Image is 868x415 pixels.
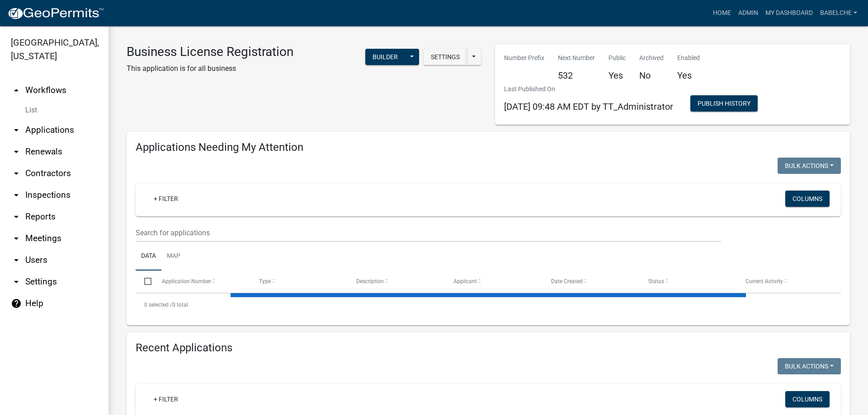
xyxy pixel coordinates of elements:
[609,70,626,81] h5: Yes
[640,270,737,292] datatable-header-cell: Status
[609,53,626,63] p: Public
[677,70,700,81] h5: Yes
[11,211,22,222] i: arrow_drop_down
[11,125,22,135] i: arrow_drop_down
[542,270,639,292] datatable-header-cell: Date Created
[690,95,758,112] button: Publish History
[146,191,185,207] a: + Filter
[162,278,211,284] span: Application Number
[259,278,271,284] span: Type
[785,391,830,407] button: Columns
[11,298,22,309] i: help
[648,278,664,284] span: Status
[424,49,467,65] button: Settings
[504,53,544,63] p: Number Prefix
[144,302,172,308] span: 0 selected /
[677,53,700,63] p: Enabled
[11,168,22,179] i: arrow_drop_down
[136,270,153,292] datatable-header-cell: Select
[745,278,783,284] span: Current Activity
[453,278,477,284] span: Applicant
[551,278,583,284] span: Date Created
[146,391,185,407] a: + Filter
[639,70,664,81] h5: No
[127,63,293,74] p: This application is for all business
[762,5,816,22] a: My Dashboard
[558,70,595,81] h5: 532
[639,53,664,63] p: Archived
[365,49,405,65] button: Builder
[356,278,384,284] span: Description
[11,190,22,201] i: arrow_drop_down
[504,84,673,94] p: Last Published On
[136,242,161,271] a: Data
[709,5,735,22] a: Home
[816,5,861,22] a: babelche
[558,53,595,63] p: Next Number
[735,5,762,22] a: Admin
[445,270,542,292] datatable-header-cell: Applicant
[690,101,758,108] wm-modal-confirm: Workflow Publish History
[250,270,348,292] datatable-header-cell: Type
[153,270,250,292] datatable-header-cell: Application Number
[11,276,22,287] i: arrow_drop_down
[136,341,841,354] h4: Recent Applications
[136,224,721,242] input: Search for applications
[11,146,22,157] i: arrow_drop_down
[737,270,834,292] datatable-header-cell: Current Activity
[136,141,841,154] h4: Applications Needing My Attention
[778,358,841,374] button: Bulk Actions
[11,85,22,96] i: arrow_drop_up
[11,233,22,244] i: arrow_drop_down
[348,270,445,292] datatable-header-cell: Description
[136,294,841,316] div: 0 total
[161,242,186,271] a: Map
[504,101,673,112] span: [DATE] 09:48 AM EDT by TT_Administrator
[778,158,841,174] button: Bulk Actions
[11,255,22,266] i: arrow_drop_down
[127,44,293,60] h3: Business License Registration
[785,191,830,207] button: Columns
